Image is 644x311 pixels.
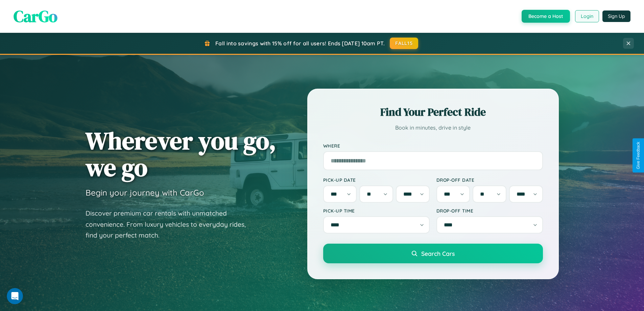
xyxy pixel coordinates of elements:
h3: Begin your journey with CarGo [86,187,204,198]
p: Discover premium car rentals with unmatched convenience. From luxury vehicles to everyday rides, ... [86,208,255,241]
h1: Wherever you go, we go [86,127,276,181]
span: CarGo [14,5,57,27]
label: Pick-up Date [323,177,430,183]
button: Become a Host [522,10,570,23]
div: Give Feedback [636,142,641,169]
p: Book in minutes, drive in style [323,123,543,133]
button: Sign Up [602,10,630,22]
h2: Find Your Perfect Ride [323,105,543,119]
iframe: Intercom live chat [7,288,23,304]
button: FALL15 [390,38,418,49]
button: Login [575,10,599,22]
label: Drop-off Date [436,177,543,183]
span: Search Cars [421,250,455,257]
span: Fall into savings with 15% off for all users! Ends [DATE] 10am PT. [215,40,385,47]
label: Where [323,143,543,149]
button: Search Cars [323,244,543,263]
label: Drop-off Time [436,208,543,214]
label: Pick-up Time [323,208,430,214]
